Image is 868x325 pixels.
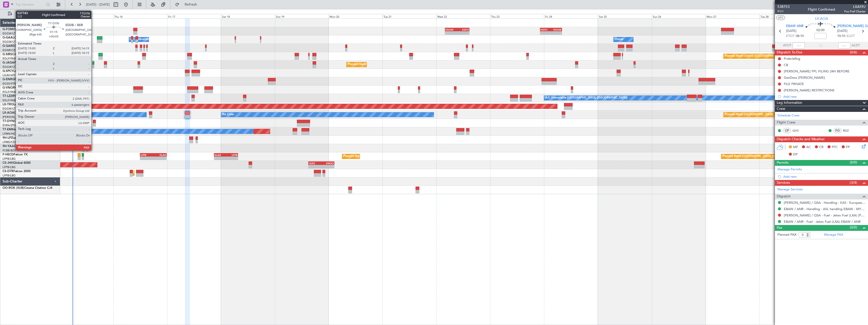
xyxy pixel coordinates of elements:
[784,207,865,211] a: EBAW / ANR - Handling - ASL handling EBAW - MYHANDLING
[226,157,238,160] div: -
[725,111,773,118] div: Planned Maint [GEOGRAPHIC_DATA]
[777,106,785,112] span: Crew
[329,14,382,18] div: Mon 20
[3,132,17,136] a: LFMN/NCE
[806,145,811,150] span: AC
[3,136,29,139] a: 9H-LPZLegacy 500
[382,14,436,18] div: Tue 21
[784,56,800,61] div: Prebriefing
[214,153,226,156] div: KLAX
[783,128,791,133] div: CP
[3,61,32,64] a: G-JAGAPhenom 300
[551,31,561,34] div: -
[3,57,16,60] a: EGLF/FAB
[321,165,334,168] div: -
[850,225,857,230] span: (0/0)
[214,157,226,160] div: -
[3,170,31,173] a: CS-DTRFalcon 2000
[3,111,39,114] a: LX-AOACitation Mustang
[3,82,16,86] a: EGSS/STN
[784,69,850,73] div: [PERSON_NAME] FPL FILING 24H BEFORE
[167,14,221,18] div: Fri 17
[3,53,12,56] span: G-SIRS
[776,15,785,20] button: UTC
[3,128,12,131] span: T7-EMI
[343,153,423,160] div: Planned Maint [GEOGRAPHIC_DATA] ([GEOGRAPHIC_DATA])
[844,4,865,9] span: LXA59J
[808,7,835,12] div: Flight Confirmed
[86,2,110,7] span: [DATE] - [DATE]
[3,98,16,102] a: EGLF/FAB
[706,14,759,18] div: Mon 27
[777,160,789,166] span: Permits
[321,162,334,165] div: KNUQ
[852,43,860,48] span: ALDT
[777,180,790,186] span: Services
[615,36,623,43] div: Owner
[540,31,551,34] div: -
[221,14,275,18] div: Sat 18
[3,95,30,98] a: T7-LZZIPraetor 600
[3,140,17,144] a: LFMD/CEQ
[3,103,30,106] a: LX-TROLegacy 650
[819,145,823,150] span: CR
[833,128,842,133] div: FO
[3,136,13,139] span: 9H-LPZ
[723,153,802,160] div: Planned Maint [GEOGRAPHIC_DATA] ([GEOGRAPHIC_DATA])
[824,232,843,237] a: Manage PAX
[222,111,234,118] div: No Crew
[777,50,802,55] span: Dispatch To-Dos
[445,28,457,31] div: EGGW
[153,153,166,156] div: KLAX
[3,65,18,69] a: EGGW/LTN
[3,70,30,73] a: G-SPCYLegacy 650
[777,194,791,199] span: Dispatch
[3,40,18,44] a: EGGW/LTN
[777,113,799,118] a: Schedule Crew
[3,161,13,165] span: CS-JHH
[3,48,18,52] a: EGNR/CEG
[436,14,490,18] div: Wed 22
[551,28,561,31] div: EGGW
[786,29,796,34] span: [DATE]
[3,128,33,131] a: T7-EMIHawker 900XP
[445,31,457,34] div: -
[3,32,18,35] a: EGGW/LTN
[3,78,31,81] a: G-ENRGPraetor 600
[783,174,865,179] div: Add new
[3,187,24,190] span: OO-ROK (SUB)
[777,120,795,126] span: Flight Crew
[180,3,202,6] span: Refresh
[784,82,804,86] div: FILE PRIVATE
[134,169,159,177] div: Planned Maint Sofia
[792,128,804,133] a: QVS
[3,70,13,73] span: G-SPCY
[847,34,855,39] span: ELDT
[793,145,798,150] span: MF
[3,78,14,81] span: G-ENRG
[113,14,167,18] div: Thu 16
[777,187,803,192] a: Manage Services
[816,28,824,33] span: 02:00
[309,162,321,165] div: LEZG
[3,115,32,119] a: [PERSON_NAME]/QSA
[786,34,794,39] span: ETOT
[544,14,598,18] div: Fri 24
[3,161,31,165] a: CS-JHHGlobal 6000
[815,16,828,21] span: LX-AOA
[3,53,32,56] a: G-SIRSCitation Excel
[3,120,36,123] a: T7-DYNChallenger 604
[759,14,813,18] div: Tue 28
[777,232,796,237] label: Planned PAX
[725,52,785,60] div: Planned Maint Oxford ([GEOGRAPHIC_DATA])
[652,14,706,18] div: Sun 26
[844,9,865,14] span: Pos Pref Charter
[3,36,44,39] a: G-GAALCessna Citation XLS+
[3,90,16,94] a: EGLF/FAB
[3,45,44,48] a: G-GARECessna Citation XLS+
[173,1,203,9] button: Refresh
[3,86,15,89] span: G-VNOR
[3,170,13,173] span: CS-DTR
[275,14,329,18] div: Sun 19
[3,174,16,177] a: LFPB/LBG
